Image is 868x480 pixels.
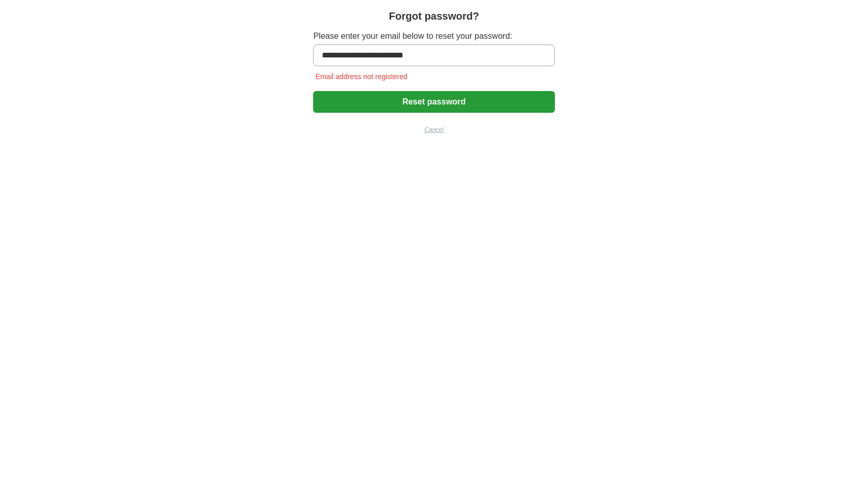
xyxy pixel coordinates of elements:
label: Please enter your email below to reset your password: [313,30,554,42]
h1: Forgot password? [389,8,479,24]
button: Reset password [313,91,554,113]
span: Email address not registered [313,72,409,81]
a: Cancel [313,125,554,134]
